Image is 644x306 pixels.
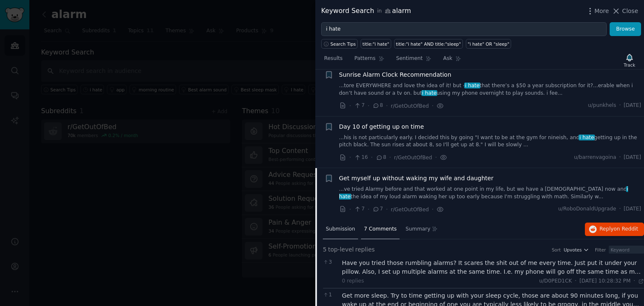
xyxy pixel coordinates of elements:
span: u/punkhels [588,102,616,109]
a: Day 10 of getting up on time [339,122,424,131]
span: · [435,153,437,162]
a: ...tore EVERYWHERE and love the idea of it! but -i hatethat there’s a $50 a year subscription for... [339,82,641,97]
span: i hate [339,186,628,200]
span: · [432,101,434,110]
div: Filter [595,247,606,253]
span: Reply [600,226,638,233]
span: i hate [579,135,595,140]
span: · [349,101,351,110]
a: Results [321,52,345,69]
button: Upvotes [563,247,589,253]
a: ...his is not particularly early. I decided this by going "I want to be at the gym for nineish, a... [339,134,641,149]
span: u/barrenvagoina [574,154,616,161]
button: More [586,7,609,16]
a: ...ve tried Alarmy before and that worked at one point in my life, but we have a [DEMOGRAPHIC_DAT... [339,186,641,200]
input: Try a keyword related to your business [321,22,607,36]
div: Keyword Search alarm [321,6,411,16]
span: r/GetOutOfBed [391,103,429,109]
span: 7 [372,205,383,213]
span: [DATE] [624,154,641,161]
a: "i hate" OR "sleep" [466,39,511,49]
a: title:"i hate" [361,39,391,49]
span: · [368,205,369,214]
span: · [619,102,621,109]
span: 8 [372,102,383,109]
a: Sunrise Alarm Clock Recommendation [339,70,452,79]
a: Patterns [351,52,387,69]
a: Get myself up without waking my wife and daughter [339,174,493,183]
span: Patterns [354,55,375,62]
span: · [371,153,373,162]
span: · [349,205,351,214]
span: 16 [354,154,368,161]
span: · [575,277,576,285]
span: 8 [376,154,386,161]
span: in [377,8,382,15]
a: Ask [440,52,464,69]
span: Summary [405,226,430,233]
span: · [386,101,388,110]
span: r/GetOutOfBed [391,207,429,213]
span: Sentiment [396,55,423,62]
span: 7 [354,102,364,109]
span: · [432,205,434,214]
span: u/RoboDonaldUpgrade [558,205,616,213]
span: [DATE] [624,205,641,213]
span: More [595,7,609,16]
div: Track [624,62,635,68]
div: title:"i hate" [363,41,390,47]
span: top-level [328,245,353,254]
span: i hate [421,90,437,96]
span: Search Tips [330,41,356,47]
span: r/GetOutOfBed [394,155,432,161]
button: Close [612,7,638,16]
span: 5 [323,245,327,254]
span: Results [324,55,343,62]
input: Keyword [609,246,644,254]
span: on Reddit [614,226,638,232]
span: 7 Comments [364,226,397,233]
a: Sentiment [393,52,434,69]
div: Sort [552,247,561,253]
span: u/D0PED1CK [539,278,572,284]
span: · [389,153,391,162]
div: title:"i hate" AND title:"sleep" [396,41,461,47]
a: title:"i hate" AND title:"sleep" [394,39,463,49]
span: · [368,101,369,110]
span: Close [622,7,638,16]
button: Replyon Reddit [585,223,644,236]
span: · [634,277,635,285]
span: 3 [323,259,338,266]
span: Upvotes [563,247,582,253]
div: "i hate" OR "sleep" [467,41,509,47]
span: 1 [323,291,338,299]
span: · [349,153,351,162]
button: Search Tips [321,39,358,49]
span: [DATE] [624,102,641,109]
span: [DATE] 10:28:32 PM [579,277,631,285]
span: 7 [354,205,364,213]
span: Submission [326,226,355,233]
button: Track [621,52,638,69]
span: · [619,205,621,213]
span: · [619,154,621,161]
span: Ask [443,55,452,62]
span: i hate [464,83,480,88]
span: · [386,205,388,214]
button: Browse [610,22,641,36]
span: replies [355,245,375,254]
